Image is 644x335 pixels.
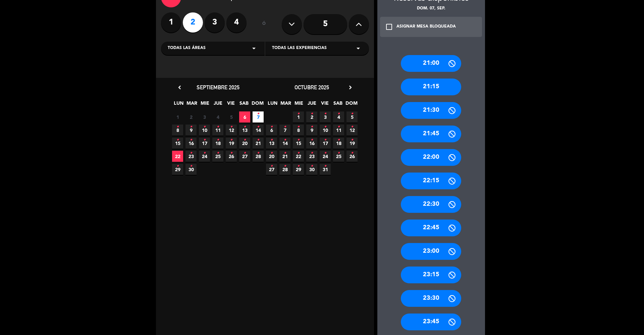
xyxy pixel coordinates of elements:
[346,151,358,162] span: 26
[401,267,461,283] div: 23:15
[294,84,329,91] span: octubre 2025
[332,99,343,110] span: SAB
[347,84,354,91] i: chevron_right
[306,164,317,175] span: 30
[217,135,219,145] i: •
[230,148,232,158] i: •
[225,99,236,110] span: VIE
[401,102,461,119] div: 21:30
[230,122,232,132] i: •
[266,138,277,149] span: 13
[337,108,340,119] i: •
[324,148,326,158] i: •
[257,135,259,145] i: •
[244,122,246,132] i: •
[226,151,237,162] span: 26
[297,122,300,132] i: •
[306,111,317,123] span: 2
[203,122,206,132] i: •
[253,138,264,149] span: 21
[226,138,237,149] span: 19
[284,122,286,132] i: •
[320,111,331,123] span: 3
[293,125,304,136] span: 8
[172,111,183,123] span: 1
[203,135,206,145] i: •
[324,161,326,172] i: •
[185,125,197,136] span: 9
[401,126,461,142] div: 21:45
[279,164,290,175] span: 28
[401,55,461,72] div: 21:00
[306,99,317,110] span: JUE
[203,148,206,158] i: •
[226,12,247,33] label: 4
[176,135,179,145] i: •
[337,135,340,145] i: •
[185,138,197,149] span: 16
[253,111,264,123] span: 7
[320,151,331,162] span: 24
[270,122,273,132] i: •
[250,44,258,52] i: arrow_drop_down
[199,99,210,110] span: MIE
[324,122,326,132] i: •
[346,111,358,123] span: 5
[324,135,326,145] i: •
[185,111,197,123] span: 2
[333,111,344,123] span: 4
[253,125,264,136] span: 14
[351,108,353,119] i: •
[197,84,239,91] span: septiembre 2025
[320,164,331,175] span: 31
[280,99,291,110] span: MAR
[226,125,237,136] span: 12
[333,138,344,149] span: 18
[190,161,192,172] i: •
[172,164,183,175] span: 29
[244,135,246,145] i: •
[279,138,290,149] span: 14
[337,148,340,158] i: •
[270,161,273,172] i: •
[351,122,353,132] i: •
[253,151,264,162] span: 28
[272,45,327,52] span: Todas las experiencias
[199,111,210,123] span: 3
[297,148,300,158] i: •
[252,99,263,110] span: DOM
[205,12,225,33] label: 3
[270,148,273,158] i: •
[377,5,485,12] div: dom. 07, sep.
[212,125,223,136] span: 11
[185,164,197,175] span: 30
[266,164,277,175] span: 27
[239,151,250,162] span: 27
[333,151,344,162] span: 25
[230,135,232,145] i: •
[297,135,300,145] i: •
[319,99,330,110] span: VIE
[311,108,313,119] i: •
[266,151,277,162] span: 20
[345,99,357,110] span: DOM
[396,23,456,30] div: ASIGNAR MESA BLOQUEADA
[284,135,286,145] i: •
[176,122,179,132] i: •
[324,108,326,119] i: •
[401,173,461,189] div: 22:15
[293,111,304,123] span: 1
[320,138,331,149] span: 17
[257,122,259,132] i: •
[239,138,250,149] span: 20
[266,125,277,136] span: 6
[267,99,278,110] span: LUN
[401,196,461,213] div: 22:30
[185,151,197,162] span: 23
[176,161,179,172] i: •
[199,138,210,149] span: 17
[168,45,206,52] span: Todas las áreas
[354,44,362,52] i: arrow_drop_down
[257,108,259,119] i: •
[401,79,461,95] div: 21:15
